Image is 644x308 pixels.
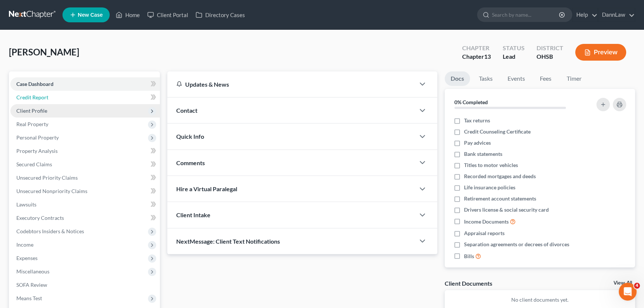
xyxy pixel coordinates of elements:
[16,134,59,141] span: Personal Property
[10,91,160,104] a: Credit Report
[16,148,58,154] span: Property Analysis
[534,71,558,86] a: Fees
[462,44,491,52] div: Chapter
[445,279,492,287] div: Client Documents
[503,44,525,52] div: Status
[10,171,160,185] a: Unsecured Priority Claims
[575,44,626,61] button: Preview
[112,8,144,22] a: Home
[462,52,491,61] div: Chapter
[445,71,470,86] a: Docs
[10,211,160,225] a: Executory Contracts
[10,278,160,292] a: SOFA Review
[464,206,549,214] span: Drivers license & social security card
[176,133,204,140] span: Quick Info
[16,81,54,87] span: Case Dashboard
[503,52,525,61] div: Lead
[502,71,531,86] a: Events
[16,201,36,208] span: Lawsuits
[614,280,632,286] a: View All
[176,211,210,218] span: Client Intake
[16,228,84,234] span: Codebtors Insiders & Notices
[16,241,33,248] span: Income
[464,117,490,124] span: Tax returns
[464,184,515,191] span: Life insurance policies
[634,283,640,289] span: 4
[176,238,280,245] span: NextMessage: Client Text Notifications
[9,46,79,57] span: [PERSON_NAME]
[464,195,536,202] span: Retirement account statements
[619,283,637,301] iframe: Intercom live chat
[454,99,488,105] strong: 0% Completed
[144,8,192,22] a: Client Portal
[16,161,52,167] span: Secured Claims
[464,218,509,225] span: Income Documents
[16,108,47,114] span: Client Profile
[10,158,160,171] a: Secured Claims
[176,159,205,166] span: Comments
[16,188,87,194] span: Unsecured Nonpriority Claims
[192,8,249,22] a: Directory Cases
[16,174,78,181] span: Unsecured Priority Claims
[473,71,499,86] a: Tasks
[464,128,531,135] span: Credit Counseling Certificate
[464,241,569,248] span: Separation agreements or decrees of divorces
[16,295,42,301] span: Means Test
[176,185,237,192] span: Hire a Virtual Paralegal
[16,94,48,100] span: Credit Report
[451,296,629,304] p: No client documents yet.
[464,150,502,158] span: Bank statements
[464,253,474,260] span: Bills
[537,44,563,52] div: District
[10,77,160,91] a: Case Dashboard
[573,8,598,22] a: Help
[464,161,518,169] span: Titles to motor vehicles
[10,198,160,211] a: Lawsuits
[10,185,160,198] a: Unsecured Nonpriority Claims
[16,121,48,127] span: Real Property
[176,107,197,114] span: Contact
[16,282,47,288] span: SOFA Review
[537,52,563,61] div: OHSB
[464,230,505,237] span: Appraisal reports
[176,80,406,88] div: Updates & News
[492,8,560,22] input: Search by name...
[464,173,536,180] span: Recorded mortgages and deeds
[464,139,491,147] span: Pay advices
[10,144,160,158] a: Property Analysis
[598,8,635,22] a: DannLaw
[16,268,49,275] span: Miscellaneous
[561,71,587,86] a: Timer
[78,12,103,18] span: New Case
[16,255,38,261] span: Expenses
[484,53,491,60] span: 13
[16,215,64,221] span: Executory Contracts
